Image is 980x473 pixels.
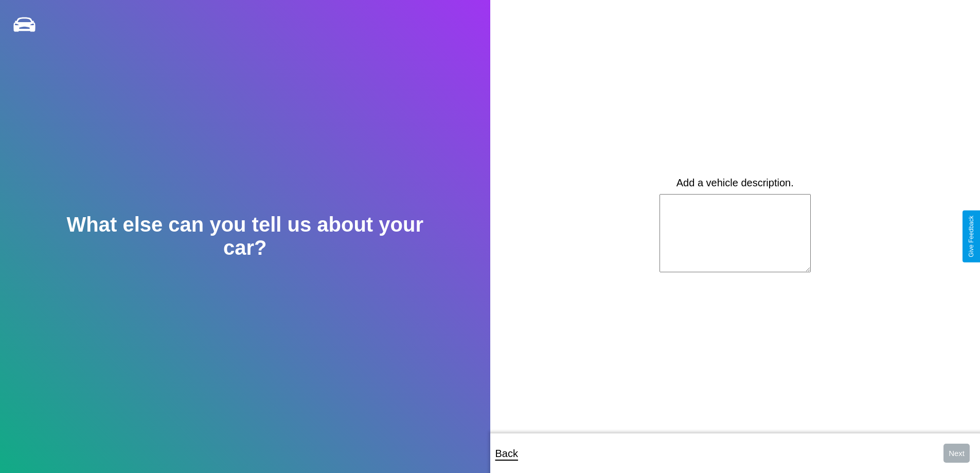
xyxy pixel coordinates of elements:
label: Add a vehicle description. [676,177,794,189]
button: Next [943,444,970,463]
p: Back [495,444,518,463]
div: Give Feedback [968,216,975,257]
h2: What else can you tell us about your car? [49,213,441,259]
